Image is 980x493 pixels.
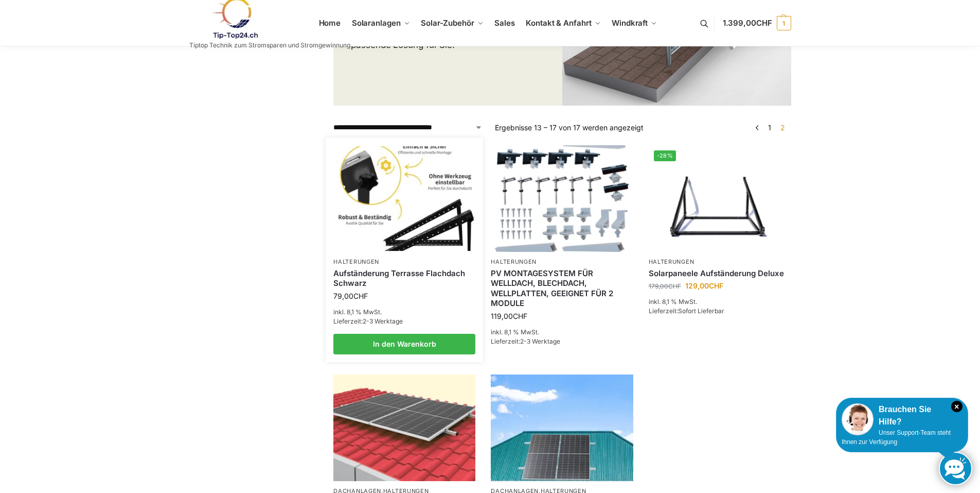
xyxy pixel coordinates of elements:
img: Solarpaneele Aufständerung für Terrasse [649,145,791,252]
span: Lieferzeit: [491,337,560,345]
span: 2-3 Werktage [520,337,560,345]
p: Ergebnisse 13 – 17 von 17 werden angezeigt [495,122,644,133]
a: Seite 1 [765,123,774,132]
span: Windkraft [612,18,648,28]
bdi: 179,00 [649,282,681,290]
span: CHF [756,18,772,28]
div: Brauchen Sie Hilfe? [842,403,963,428]
bdi: 79,00 [333,292,368,300]
span: CHF [668,282,681,290]
p: inkl. 8,1 % MwSt. [333,308,475,317]
select: Shop-Reihenfolge [333,122,483,133]
img: Aufständerung Terrasse Flachdach Schwarz [335,146,474,251]
a: 1.399,00CHF 1 [723,8,791,39]
span: Kontakt & Anfahrt [526,18,591,28]
img: Trapezdach Halterung [491,375,633,481]
span: Solar-Zubehör [421,18,474,28]
i: Schließen [951,401,963,412]
span: 1 [777,16,791,30]
p: Tiptop Technik zum Stromsparen und Stromgewinnung [189,42,350,48]
p: inkl. 8,1 % MwSt. [491,328,633,337]
a: ← [753,122,761,133]
span: 1.399,00 [723,18,772,28]
a: Halterungen [649,258,694,265]
bdi: 129,00 [685,281,723,290]
span: 2-3 Werktage [363,317,403,325]
span: CHF [709,281,723,290]
a: Halterungen [491,258,537,265]
img: PV MONTAGESYSTEM FÜR WELLDACH, BLECHDACH, WELLPLATTEN, GEEIGNET FÜR 2 MODULE [491,145,633,252]
span: CHF [513,312,527,320]
nav: Produkt-Seitennummerierung [750,122,791,133]
a: -28%Solarpaneele Aufständerung für Terrasse [649,145,791,252]
a: Aufständerung Terrasse Flachdach Schwarz [333,268,475,288]
img: Halterung Solarpaneele Ziegeldach [333,375,475,481]
span: Unser Support-Team steht Ihnen zur Verfügung [842,429,951,446]
a: PV MONTAGESYSTEM FÜR WELLDACH, BLECHDACH, WELLPLATTEN, GEEIGNET FÜR 2 MODULE [491,268,633,309]
a: Solarpaneele Aufständerung Deluxe [649,268,791,279]
a: In den Warenkorb legen: „Aufständerung Terrasse Flachdach Schwarz“ [333,334,475,354]
p: inkl. 8,1 % MwSt. [649,297,791,307]
span: Sales [494,18,515,28]
a: Halterungen [333,258,379,265]
span: Seite 2 [778,123,788,132]
span: Solaranlagen [352,18,401,28]
span: Lieferzeit: [649,307,724,315]
span: Lieferzeit: [333,317,403,325]
bdi: 119,00 [491,312,527,320]
span: CHF [353,292,368,300]
span: Sofort Lieferbar [678,307,724,315]
img: Customer service [842,403,874,435]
